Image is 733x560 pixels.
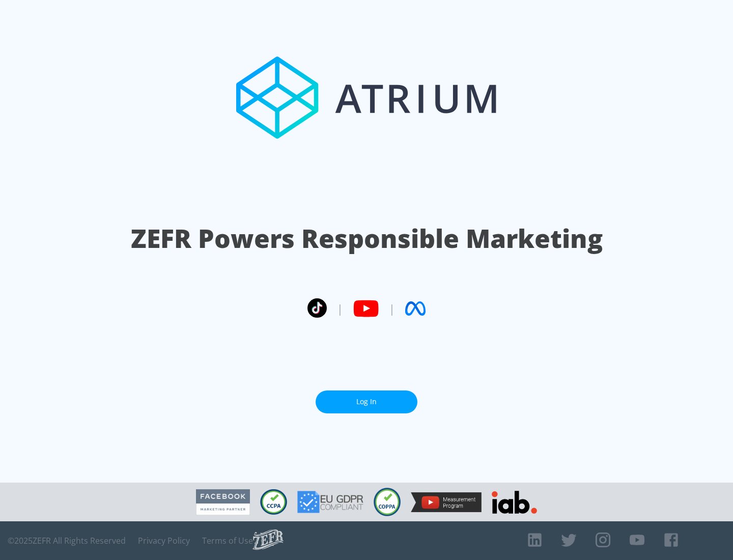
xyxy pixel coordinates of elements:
a: Privacy Policy [138,536,190,546]
img: IAB [492,491,537,514]
a: Log In [316,390,417,413]
span: © 2025 ZEFR All Rights Reserved [8,536,126,546]
a: Terms of Use [202,536,253,546]
span: | [389,301,395,316]
img: CCPA Compliant [260,489,287,515]
img: YouTube Measurement Program [411,492,482,512]
img: GDPR Compliant [297,491,363,513]
img: COPPA Compliant [374,488,401,516]
span: | [337,301,343,316]
h1: ZEFR Powers Responsible Marketing [131,221,603,256]
img: Facebook Marketing Partner [196,489,250,515]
